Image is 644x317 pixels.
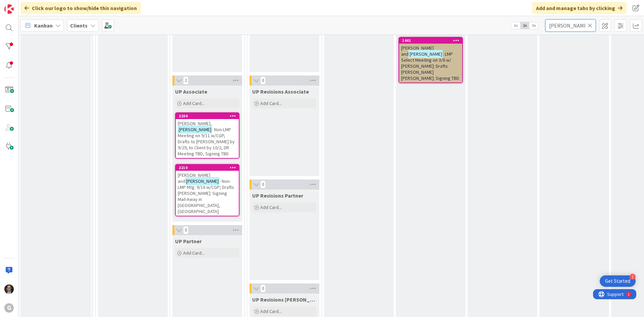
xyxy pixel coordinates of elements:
[176,113,239,119] div: 2204
[178,125,212,133] mark: [PERSON_NAME]
[260,204,282,210] span: Add Card...
[4,303,14,313] div: G
[34,21,53,30] span: Kanban
[529,22,538,29] span: 3x
[545,19,596,32] input: Quick Filter...
[35,3,37,8] div: 2
[600,275,636,287] div: Open Get Started checklist, remaining modules: 1
[176,113,239,158] div: 2204[PERSON_NAME],[PERSON_NAME]: Non-LMP Meeting on 9/11 w/CGP, Drafts to [PERSON_NAME] by 9/29, ...
[178,126,235,157] span: : Non-LMP Meeting on 9/11 w/CGP, Drafts to [PERSON_NAME] by 9/29, to Client by 10/2, DR Meeting T...
[4,4,14,14] img: Visit kanbanzone.com
[14,1,31,9] span: Support
[511,22,520,29] span: 1x
[183,250,205,256] span: Add Card...
[260,308,282,314] span: Add Card...
[20,2,141,14] div: Click our logo to show/hide this navigation
[179,165,239,170] div: 2210
[630,274,636,280] div: 1
[401,51,459,81] span: : LMP Select Meeting on 3/6 w/ [PERSON_NAME]: Drafts [PERSON_NAME] [PERSON_NAME]: Signing TBD
[402,38,462,43] div: 1441
[178,120,212,126] span: [PERSON_NAME],
[183,76,189,85] span: 2
[260,284,266,293] span: 0
[399,38,462,83] div: 1441[PERSON_NAME] and[PERSON_NAME]: LMP Select Meeting on 3/6 w/ [PERSON_NAME]: Drafts [PERSON_NA...
[179,114,239,118] div: 2204
[183,100,205,106] span: Add Card...
[605,278,630,284] div: Get Started
[260,180,266,189] span: 0
[175,238,202,245] span: UP Partner
[185,177,219,185] mark: [PERSON_NAME]
[183,226,189,234] span: 0
[401,45,434,57] span: [PERSON_NAME] and
[260,100,282,106] span: Add Card...
[520,22,529,29] span: 2x
[178,178,234,214] span: - Non-LMP Mtg. 9/16 w/CGP; Drafts [PERSON_NAME]: Signing Mail-Away in [GEOGRAPHIC_DATA], [GEOGRAP...
[399,38,462,44] div: 1441
[252,296,317,303] span: UP Revisions Brad/Jonas
[176,165,239,171] div: 2210
[409,50,443,58] mark: [PERSON_NAME]
[252,88,309,95] span: UP Revisions Associate
[532,2,627,14] div: Add and manage tabs by clicking
[4,284,14,294] img: JT
[178,172,210,184] span: [PERSON_NAME] and
[260,76,266,85] span: 0
[176,165,239,216] div: 2210[PERSON_NAME] and[PERSON_NAME]- Non-LMP Mtg. 9/16 w/CGP; Drafts [PERSON_NAME]: Signing Mail-A...
[175,88,207,95] span: UP Associate
[70,22,88,29] b: Clients
[252,192,303,199] span: UP Revisions Partner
